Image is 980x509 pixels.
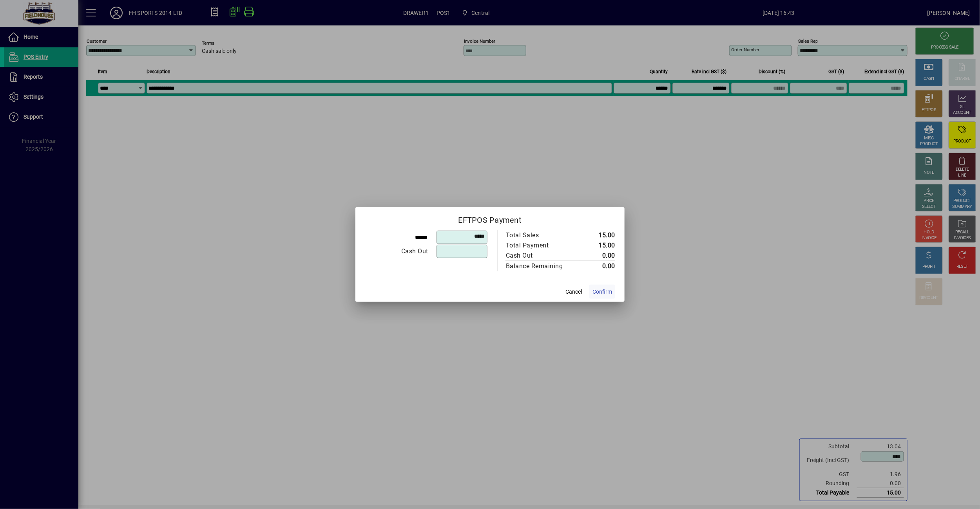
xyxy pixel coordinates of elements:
span: Cancel [565,288,582,296]
td: Total Sales [505,230,580,240]
div: Balance Remaining [506,262,572,271]
button: Confirm [589,285,615,299]
td: 0.00 [580,251,615,261]
td: 15.00 [580,240,615,251]
div: Cash Out [506,251,572,260]
td: 15.00 [580,230,615,240]
h2: EFTPOS Payment [355,207,625,230]
td: 0.00 [580,261,615,272]
td: Total Payment [505,240,580,251]
div: Cash Out [365,247,428,256]
button: Cancel [561,285,586,299]
span: Confirm [592,288,612,296]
